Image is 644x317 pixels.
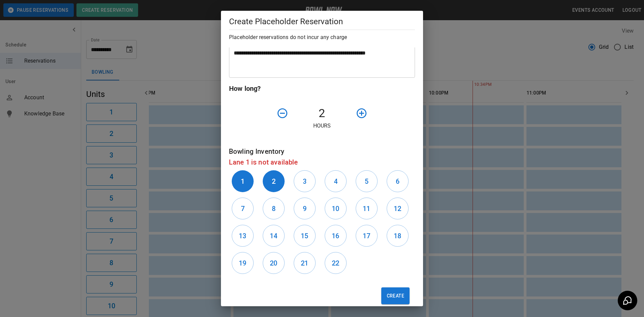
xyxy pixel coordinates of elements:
[229,146,415,157] h6: Bowling Inventory
[294,225,316,247] button: 15
[387,170,409,192] button: 6
[232,225,254,247] button: 13
[270,258,277,269] h6: 20
[272,176,276,187] h6: 2
[241,176,245,187] h6: 1
[381,287,410,304] button: Create
[232,252,254,274] button: 19
[263,170,285,192] button: 2
[229,122,415,130] p: Hours
[241,203,245,214] h6: 7
[325,198,347,219] button: 10
[356,225,378,247] button: 17
[332,258,339,269] h6: 22
[232,170,254,192] button: 1
[229,33,415,42] h6: Placeholder reservations do not incur any charge
[303,176,307,187] h6: 3
[272,203,276,214] h6: 8
[387,198,409,219] button: 12
[394,203,401,214] h6: 12
[294,170,316,192] button: 3
[334,176,337,187] h6: 4
[291,106,353,120] h4: 2
[229,157,415,168] h6: Lane 1 is not available
[363,231,370,241] h6: 17
[396,176,399,187] h6: 6
[394,231,401,241] h6: 18
[325,252,347,274] button: 22
[232,198,254,219] button: 7
[363,203,370,214] h6: 11
[325,225,347,247] button: 16
[294,198,316,219] button: 9
[356,198,378,219] button: 11
[229,83,415,94] h6: How long?
[263,198,285,219] button: 8
[301,231,308,241] h6: 15
[387,225,409,247] button: 18
[303,203,307,214] h6: 9
[365,176,368,187] h6: 5
[332,231,339,241] h6: 16
[263,252,285,274] button: 20
[270,231,277,241] h6: 14
[229,16,415,27] h5: Create Placeholder Reservation
[332,203,339,214] h6: 10
[301,258,308,269] h6: 21
[356,170,378,192] button: 5
[263,225,285,247] button: 14
[325,170,347,192] button: 4
[239,258,246,269] h6: 19
[239,231,246,241] h6: 13
[294,252,316,274] button: 21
